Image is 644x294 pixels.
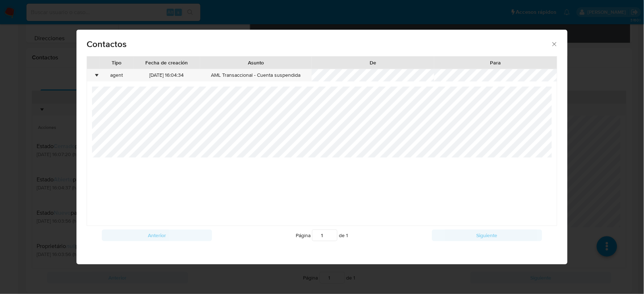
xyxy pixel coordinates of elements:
[439,59,552,66] div: Para
[346,232,348,239] span: 1
[296,230,348,241] span: Página de
[105,59,128,66] div: Tipo
[96,72,97,79] div: •
[133,69,200,81] div: [DATE] 16:04:34
[200,69,312,81] div: AML Transaccional - Cuenta suspendida
[138,59,195,66] div: Fecha de creación
[102,230,212,241] button: Anterior
[87,40,551,49] span: Contactos
[205,59,307,66] div: Asunto
[432,230,542,241] button: Siguiente
[551,41,557,47] button: close
[317,59,429,66] div: De
[100,69,133,81] div: agent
